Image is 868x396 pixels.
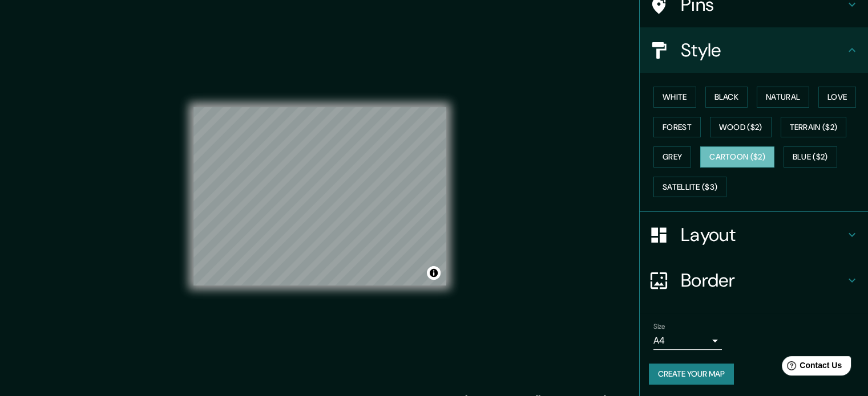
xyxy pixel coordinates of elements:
canvas: Map [193,107,446,285]
button: Forest [653,117,701,138]
h4: Border [681,269,845,292]
label: Size [653,322,665,332]
button: Blue ($2) [784,146,837,168]
button: Natural [757,87,809,108]
div: Style [640,27,868,73]
div: A4 [653,332,722,350]
div: Border [640,258,868,303]
button: Cartoon ($2) [700,146,774,168]
div: Layout [640,212,868,258]
h4: Layout [681,223,845,246]
iframe: Help widget launcher [766,352,855,383]
button: Black [705,87,748,108]
h4: Style [681,39,845,62]
button: Grey [653,146,691,168]
button: White [653,87,696,108]
button: Wood ($2) [710,117,772,138]
button: Love [818,87,856,108]
button: Terrain ($2) [781,117,847,138]
button: Satellite ($3) [653,177,726,198]
button: Create your map [649,364,734,385]
button: Toggle attribution [427,266,441,280]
